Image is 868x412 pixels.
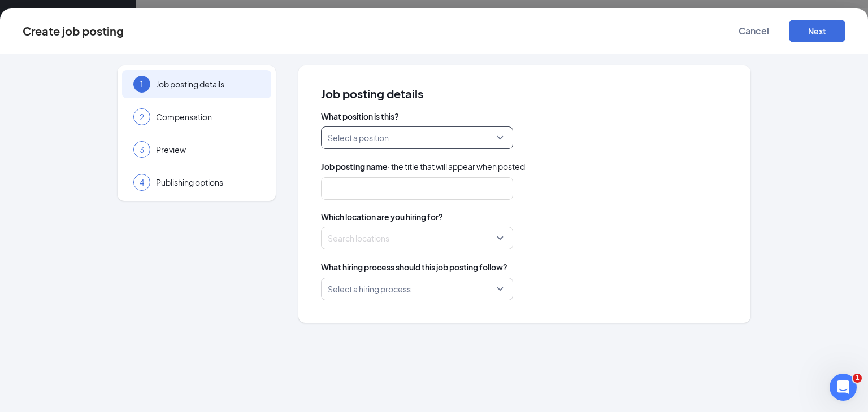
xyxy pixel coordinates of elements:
[156,111,260,122] span: Compensation
[321,211,728,222] span: Which location are you hiring for?
[789,20,845,42] button: Next
[830,374,857,401] iframe: Intercom live chat
[321,160,525,173] span: · the title that will appear when posted
[140,111,144,122] span: 2
[156,144,260,155] span: Preview
[140,78,144,90] span: 1
[156,177,260,188] span: Publishing options
[321,161,388,172] b: Job posting name
[140,144,144,155] span: 3
[321,111,728,122] span: What position is this?
[853,374,862,383] span: 1
[23,25,124,37] div: Create job posting
[156,78,260,90] span: Job posting details
[726,20,782,42] button: Cancel
[321,261,507,273] span: What hiring process should this job posting follow?
[739,25,769,37] span: Cancel
[321,88,728,99] span: Job posting details
[140,177,144,188] span: 4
